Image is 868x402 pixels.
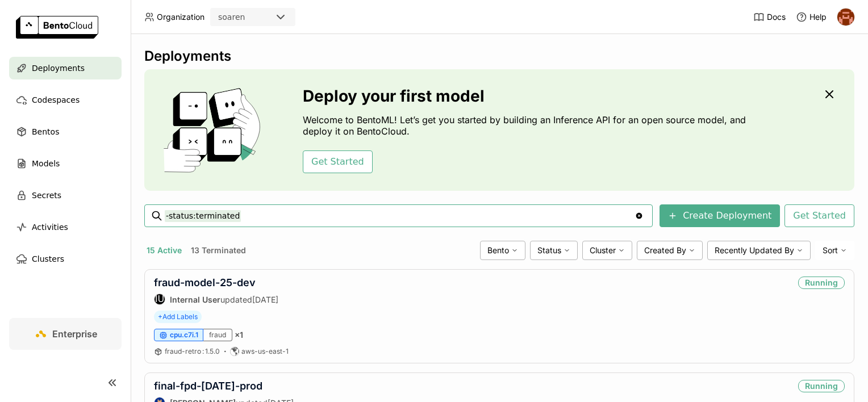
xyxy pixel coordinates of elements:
[155,294,165,304] div: IU
[9,57,122,79] a: Deployments
[203,329,232,341] div: fraud
[52,328,97,340] span: Enterprise
[165,207,635,225] input: Search
[9,152,122,175] a: Models
[9,89,122,111] a: Codespaces
[32,157,60,170] span: Models
[582,241,632,260] div: Cluster
[154,277,256,288] a: fraud-model-25-dev
[170,330,198,340] span: cpu.c7i.1
[157,12,205,22] span: Organization
[660,204,780,227] button: Create Deployment
[644,245,686,256] span: Created By
[154,311,202,323] span: +Add Labels
[246,12,247,23] input: Selected soaren.
[784,204,854,227] button: Get Started
[635,211,644,220] svg: Clear value
[537,245,561,256] span: Status
[9,318,122,350] a: Enterprise
[235,330,243,340] span: × 1
[170,295,220,304] strong: Internal User
[154,294,165,305] div: Internal User
[32,252,64,266] span: Clusters
[753,11,786,23] a: Docs
[767,12,786,22] span: Docs
[154,294,278,305] div: updated
[480,241,525,260] div: Bento
[823,245,838,256] span: Sort
[16,16,98,39] img: logo
[241,347,289,356] span: aws-us-east-1
[796,11,827,23] div: Help
[252,295,278,304] span: [DATE]
[715,245,794,256] span: Recently Updated By
[9,184,122,207] a: Secrets
[165,347,220,355] span: fraud-retro 1.5.0
[303,150,373,173] button: Get Started
[32,189,61,202] span: Secrets
[202,347,204,355] span: :
[707,241,811,260] div: Recently Updated By
[798,277,845,289] div: Running
[144,48,854,65] div: Deployments
[153,87,276,173] img: cover onboarding
[487,245,509,256] span: Bento
[303,87,752,105] h3: Deploy your first model
[189,243,248,258] button: 13 Terminated
[303,114,752,137] p: Welcome to BentoML! Let’s get you started by building an Inference API for an open source model, ...
[590,245,616,256] span: Cluster
[637,241,703,260] div: Created By
[809,12,827,22] span: Help
[32,61,85,75] span: Deployments
[32,93,80,107] span: Codespaces
[9,248,122,270] a: Clusters
[815,241,854,260] div: Sort
[165,347,220,356] a: fraud-retro:1.5.0
[798,380,845,392] div: Running
[32,220,68,234] span: Activities
[32,125,59,139] span: Bentos
[154,380,262,392] a: final-fpd-[DATE]-prod
[530,241,578,260] div: Status
[9,120,122,143] a: Bentos
[218,11,245,23] div: soaren
[9,216,122,238] a: Activities
[837,9,854,26] img: h0akoisn5opggd859j2zve66u2a2
[144,243,184,258] button: 15 Active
